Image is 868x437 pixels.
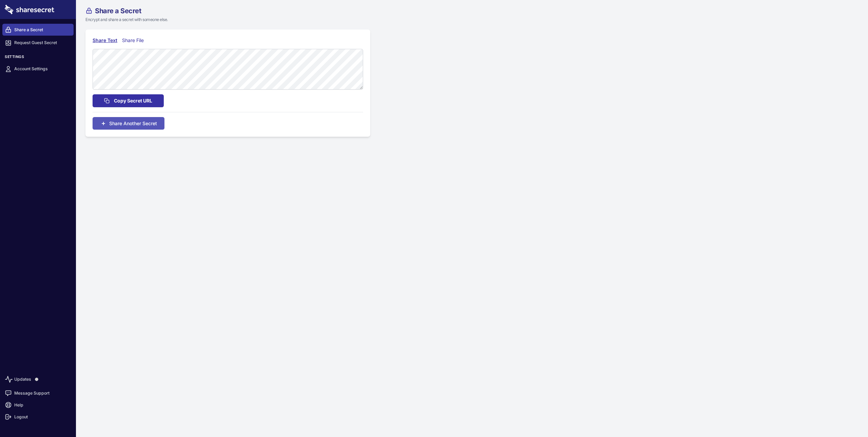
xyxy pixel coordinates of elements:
span: Share Another Secret [109,120,157,127]
a: Share a Secret [2,24,74,36]
a: Message Support [2,387,74,399]
div: Share Text [93,37,117,44]
button: Share Another Secret [93,117,164,130]
iframe: Drift Widget Chat Controller [834,403,860,429]
a: Logout [2,411,74,423]
button: Copy Secret URL [93,94,164,107]
a: Account Settings [2,63,74,75]
span: Share a Secret [95,7,141,14]
div: Share File [122,37,147,44]
a: Updates [2,372,74,387]
p: Encrypt and share a secret with someone else. [85,17,408,23]
h3: Settings [2,55,74,62]
a: Request Guest Secret [2,37,74,49]
a: Help [2,399,74,411]
span: Copy Secret URL [114,97,152,104]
